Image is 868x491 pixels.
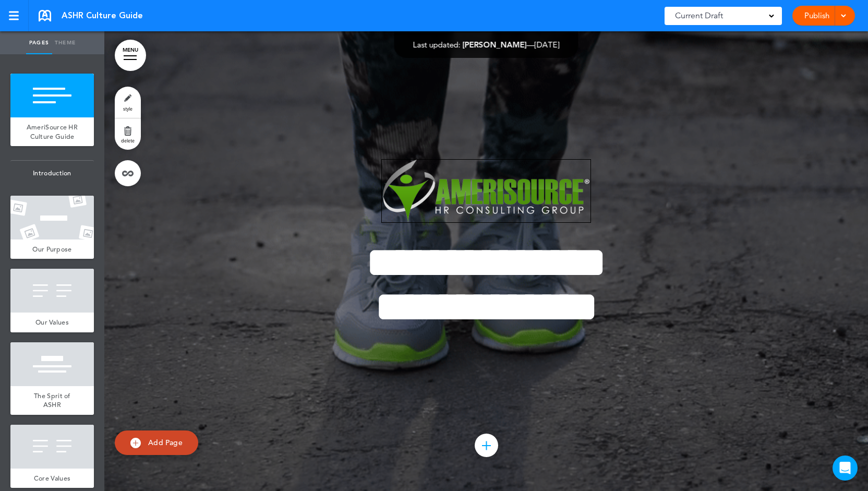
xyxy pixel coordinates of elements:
span: The Sprit of ASHR [34,391,70,410]
a: Pages [26,31,52,54]
span: AmeriSource HR Culture Guide [27,123,78,141]
a: Our Values [10,313,94,332]
span: Introduction [10,161,94,186]
a: Publish [800,6,833,26]
a: Add Page [115,430,198,455]
span: style [123,105,132,112]
span: [PERSON_NAME] [463,40,527,50]
span: Our Purpose [32,245,71,254]
a: AmeriSource HR Culture Guide [10,117,94,146]
a: The Sprit of ASHR [10,386,94,415]
a: Core Values [10,469,94,488]
span: delete [121,137,135,143]
div: Open Intercom Messenger [833,456,858,481]
span: Our Values [35,318,69,327]
span: ASHR Culture Guide [62,10,143,21]
a: MENU [115,40,146,71]
span: Last updated: [413,40,461,50]
span: Add Page [148,438,183,447]
a: Theme [52,31,78,54]
a: Our Purpose [10,239,94,259]
span: Current Draft [675,8,723,23]
span: [DATE] [535,40,560,50]
img: AmerisourceLogoR-Reverse-Small.png [382,160,590,222]
span: Core Values [34,474,70,483]
a: delete [115,118,141,150]
img: add.svg [130,438,141,448]
a: style [115,87,141,118]
div: — [413,41,560,49]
